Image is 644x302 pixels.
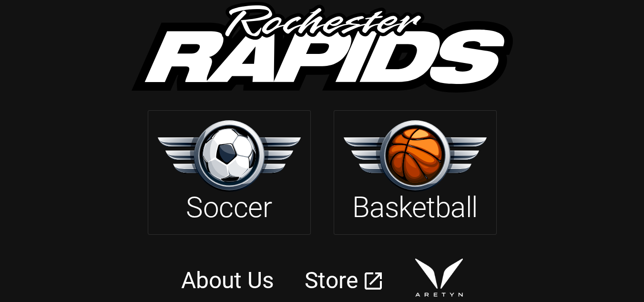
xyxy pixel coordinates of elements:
img: soccer.svg [158,120,301,191]
h2: Soccer [186,190,272,225]
a: Store [305,267,358,294]
a: Basketball [334,110,497,234]
img: basketball.svg [344,120,487,191]
h2: Basketball [352,190,478,225]
a: Soccer [148,110,311,234]
img: aretyn.png [415,259,463,297]
a: About Us [181,267,274,294]
img: rapids.svg [132,2,513,93]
